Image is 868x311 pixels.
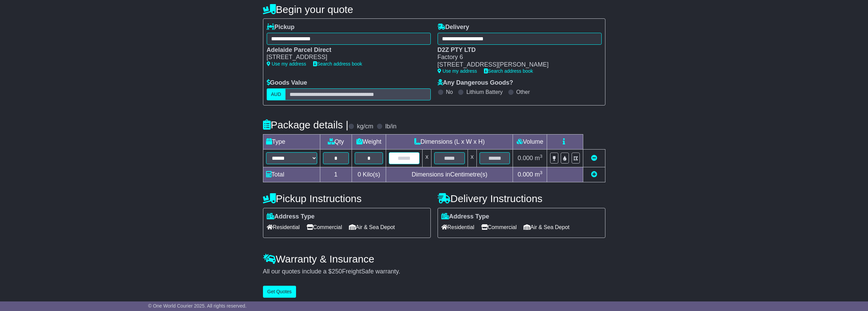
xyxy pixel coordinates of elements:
[535,171,543,178] span: m
[484,68,533,74] a: Search address book
[332,268,342,275] span: 250
[267,88,286,100] label: AUD
[516,89,530,95] label: Other
[267,222,300,232] span: Residential
[267,213,315,221] label: Address Type
[540,154,543,159] sup: 3
[438,24,469,31] label: Delivery
[267,46,424,54] div: Adelaide Parcel Direct
[423,149,431,167] td: x
[518,155,533,161] span: 0.000
[591,171,597,178] a: Add new item
[438,46,595,54] div: D2Z PTY LTD
[263,119,349,130] h4: Package details |
[263,167,320,182] td: Total
[357,123,373,130] label: kg/cm
[438,68,477,74] a: Use my address
[385,123,396,130] label: lb/in
[591,155,597,161] a: Remove this item
[386,134,513,149] td: Dimensions (L x W x H)
[513,134,547,149] td: Volume
[320,167,352,182] td: 1
[267,61,306,67] a: Use my address
[466,89,503,95] label: Lithium Battery
[535,155,543,161] span: m
[267,79,307,87] label: Goods Value
[148,303,247,309] span: © One World Courier 2025. All rights reserved.
[438,61,595,69] div: [STREET_ADDRESS][PERSON_NAME]
[307,222,342,232] span: Commercial
[481,222,517,232] span: Commercial
[357,171,361,178] span: 0
[313,61,362,67] a: Search address book
[438,193,605,204] h4: Delivery Instructions
[263,134,320,149] td: Type
[263,268,605,275] div: All our quotes include a $ FreightSafe warranty.
[518,171,533,178] span: 0.000
[441,213,489,221] label: Address Type
[524,222,570,232] span: Air & Sea Depot
[267,54,424,61] div: [STREET_ADDRESS]
[263,286,296,298] button: Get Quotes
[267,24,295,31] label: Pickup
[468,149,476,167] td: x
[263,193,431,204] h4: Pickup Instructions
[320,134,352,149] td: Qty
[263,253,605,265] h4: Warranty & Insurance
[386,167,513,182] td: Dimensions in Centimetre(s)
[446,89,453,95] label: No
[540,170,543,175] sup: 3
[352,167,386,182] td: Kilo(s)
[438,54,595,61] div: Factory 6
[349,222,395,232] span: Air & Sea Depot
[441,222,474,232] span: Residential
[352,134,386,149] td: Weight
[438,79,513,87] label: Any Dangerous Goods?
[263,4,605,15] h4: Begin your quote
